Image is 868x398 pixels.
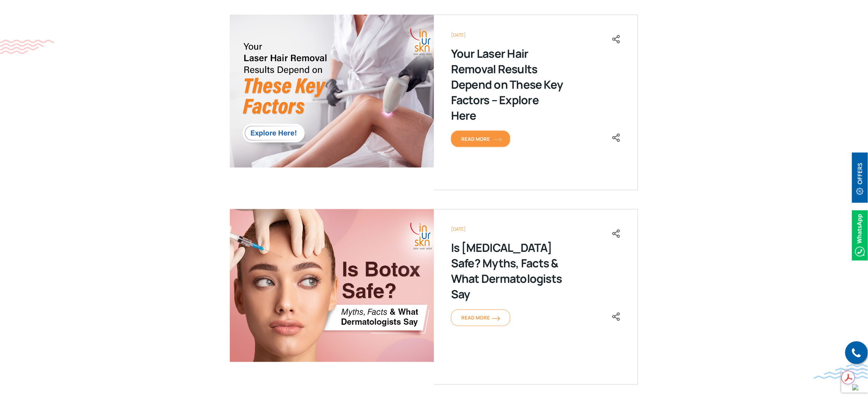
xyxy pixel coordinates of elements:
[461,136,500,142] span: Read More
[451,32,621,38] div: [DATE]
[451,310,510,326] a: Read Moreorange-arrow
[814,364,868,379] img: bluewave
[451,240,564,302] div: Is [MEDICAL_DATA] Safe? Myths, Facts & What Dermatologists Say
[852,384,859,390] img: up-blue-arrow.svg
[494,137,502,142] img: orange-arrow
[612,229,621,238] img: share
[852,153,868,203] img: offerBt
[612,133,621,141] a: <div class="socialicons " ><span class="close_share"><i class="fa fa-close"></i></span> <a href="...
[852,231,868,239] a: Whatsappicon
[230,15,434,168] img: poster
[612,133,621,142] img: share
[451,227,621,233] div: [DATE]
[230,209,434,362] img: poster
[451,131,510,147] a: Read Moreorange-arrow
[612,312,621,321] img: share
[612,312,621,320] a: <div class="socialicons " ><span class="close_share"><i class="fa fa-close"></i></span> <a href="...
[492,316,500,321] img: orange-arrow
[461,315,500,321] span: Read More
[451,46,564,123] div: Your Laser Hair Removal Results Depend on These Key Factors – Explore Here
[852,210,868,261] img: Whatsappicon
[612,35,621,44] img: share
